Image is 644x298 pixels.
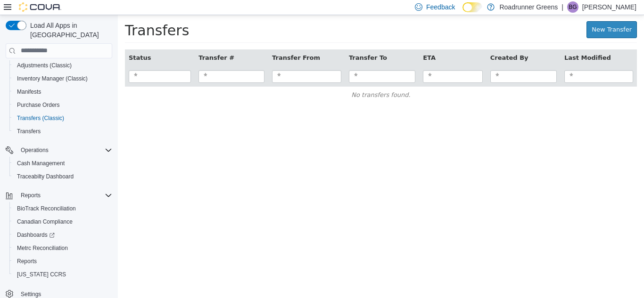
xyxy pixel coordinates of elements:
[13,86,112,97] span: Manifests
[17,114,64,122] span: Transfers (Classic)
[9,72,116,85] button: Inventory Manager (Classic)
[9,157,116,170] button: Cash Management
[21,146,49,154] span: Operations
[154,38,204,48] button: Transfer From
[17,145,52,156] button: Operations
[13,171,112,182] span: Traceabilty Dashboard
[13,60,75,71] a: Adjustments (Classic)
[13,73,91,84] a: Inventory Manager (Classic)
[426,2,455,12] span: Feedback
[9,228,116,242] a: Dashboards
[469,6,519,23] a: New Transfer
[17,218,73,226] span: Canadian Compliance
[13,242,112,254] span: Metrc Reconciliation
[21,290,41,298] span: Settings
[2,189,116,202] button: Reports
[19,2,61,12] img: Cova
[13,269,70,280] a: [US_STATE] CCRS
[9,125,116,138] button: Transfers
[17,101,60,109] span: Purchase Orders
[17,190,112,201] span: Reports
[17,88,41,96] span: Manifests
[26,21,112,40] span: Load All Apps in [GEOGRAPHIC_DATA]
[9,202,116,215] button: BioTrack Reconciliation
[17,244,68,252] span: Metrc Reconciliation
[13,229,58,241] a: Dashboards
[305,38,320,48] button: ETA
[9,112,116,125] button: Transfers (Classic)
[13,86,45,97] a: Manifests
[17,145,112,156] span: Operations
[13,242,72,254] a: Metrc Reconciliation
[13,203,112,214] span: BioTrack Reconciliation
[11,38,35,48] button: Status
[13,126,112,137] span: Transfers
[499,1,558,13] p: Roadrunner Greens
[13,126,44,137] a: Transfers
[13,171,77,182] a: Traceabilty Dashboard
[233,76,292,83] span: No transfers found.
[17,128,41,135] span: Transfers
[13,99,64,111] a: Purchase Orders
[7,7,71,24] span: Transfers
[9,59,116,72] button: Adjustments (Classic)
[13,256,41,267] a: Reports
[582,1,636,13] p: [PERSON_NAME]
[13,229,112,241] span: Dashboards
[13,158,112,169] span: Cash Management
[569,1,577,13] span: BG
[9,242,116,255] button: Metrc Reconciliation
[13,158,68,169] a: Cash Management
[9,98,116,112] button: Purchase Orders
[13,216,112,227] span: Canadian Compliance
[17,271,66,278] span: [US_STATE] CCRS
[13,113,68,124] a: Transfers (Classic)
[13,256,112,267] span: Reports
[81,38,118,48] button: Transfer #
[9,215,116,228] button: Canadian Compliance
[567,1,578,13] div: Brisa Garcia
[13,60,112,71] span: Adjustments (Classic)
[9,268,116,281] button: [US_STATE] CCRS
[13,113,112,124] span: Transfers (Classic)
[13,73,112,84] span: Inventory Manager (Classic)
[13,203,80,214] a: BioTrack Reconciliation
[13,216,76,227] a: Canadian Compliance
[462,2,482,12] input: Dark Mode
[561,1,563,13] p: |
[13,99,112,111] span: Purchase Orders
[17,205,76,212] span: BioTrack Reconciliation
[17,160,65,167] span: Cash Management
[17,258,37,265] span: Reports
[17,75,88,82] span: Inventory Manager (Classic)
[372,38,413,48] button: Created By
[446,38,495,48] button: Last Modified
[21,192,41,199] span: Reports
[17,190,44,201] button: Reports
[231,38,271,48] button: Transfer To
[2,144,116,157] button: Operations
[13,269,112,280] span: Washington CCRS
[9,170,116,183] button: Traceabilty Dashboard
[9,85,116,98] button: Manifests
[17,62,72,69] span: Adjustments (Classic)
[9,255,116,268] button: Reports
[17,231,55,239] span: Dashboards
[17,173,74,180] span: Traceabilty Dashboard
